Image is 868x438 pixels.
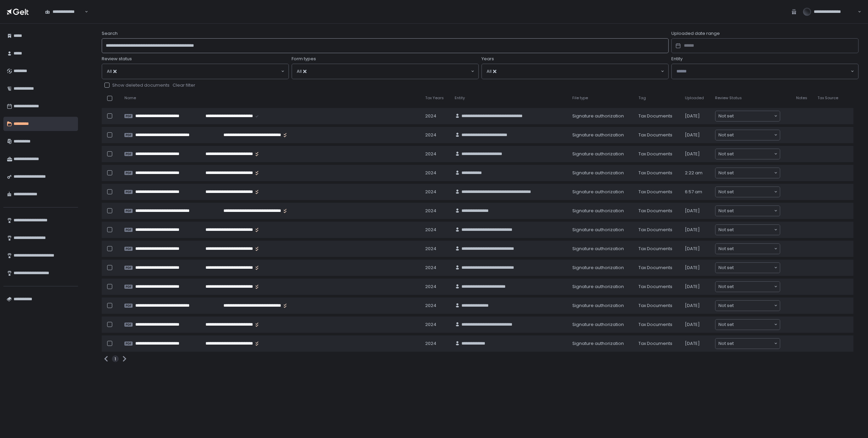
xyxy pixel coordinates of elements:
[734,264,773,271] input: Search for option
[107,68,123,75] span: All
[734,207,773,214] input: Search for option
[671,38,859,53] input: Datepicker input
[715,320,780,330] div: Search for option
[102,56,132,62] span: Review status
[715,149,780,159] div: Search for option
[676,68,850,75] input: Search for option
[718,283,734,290] span: Not set
[303,70,307,73] button: Deselect All
[817,95,838,101] span: Tax Source
[734,113,773,119] input: Search for option
[685,227,700,233] span: [DATE]
[715,244,780,254] div: Search for option
[172,82,196,89] button: Clear filter
[572,95,588,101] span: File type
[734,302,773,309] input: Search for option
[482,64,668,79] div: Search for option
[685,341,700,347] span: [DATE]
[292,56,316,62] span: Form types
[734,226,773,233] input: Search for option
[718,207,734,214] span: Not set
[113,70,117,73] button: Deselect All
[734,245,773,252] input: Search for option
[685,151,700,157] span: [DATE]
[715,95,742,101] span: Review Status
[685,265,700,271] span: [DATE]
[671,56,683,62] span: Entity
[503,68,660,75] input: Search for option
[638,95,646,101] span: Tag
[718,132,734,138] span: Not set
[715,111,780,121] div: Search for option
[685,189,702,195] span: 6:57 am
[715,187,780,197] div: Search for option
[124,95,136,101] span: Name
[685,322,700,328] span: [DATE]
[718,264,734,271] span: Not set
[715,301,780,311] div: Search for option
[102,64,289,79] div: Search for option
[718,340,734,347] span: Not set
[41,5,88,19] div: Search for option
[715,168,780,178] div: Search for option
[112,355,119,362] div: 1
[715,225,780,235] div: Search for option
[313,68,470,75] input: Search for option
[715,263,780,273] div: Search for option
[123,68,280,75] input: Search for option
[487,68,503,75] span: All
[718,302,734,309] span: Not set
[493,70,496,73] button: Deselect All
[734,132,773,138] input: Search for option
[715,338,780,349] div: Search for option
[685,132,700,138] span: [DATE]
[718,189,734,195] span: Not set
[297,68,313,75] span: All
[455,95,465,101] span: Entity
[718,226,734,233] span: Not set
[715,282,780,292] div: Search for option
[685,208,700,214] span: [DATE]
[718,245,734,252] span: Not set
[718,151,734,157] span: Not set
[734,151,773,157] input: Search for option
[734,321,773,328] input: Search for option
[685,303,700,309] span: [DATE]
[734,170,773,176] input: Search for option
[718,321,734,328] span: Not set
[734,340,773,347] input: Search for option
[425,95,444,101] span: Tax Years
[292,64,478,79] div: Search for option
[685,246,700,252] span: [DATE]
[734,189,773,195] input: Search for option
[685,95,704,101] span: Uploaded
[796,95,807,101] span: Notes
[734,283,773,290] input: Search for option
[672,64,858,79] div: Search for option
[102,30,118,37] span: Search
[718,113,734,119] span: Not set
[685,113,700,119] span: [DATE]
[718,170,734,176] span: Not set
[715,206,780,216] div: Search for option
[715,130,780,140] div: Search for option
[685,170,703,176] span: 2:22 am
[481,56,494,62] span: Years
[671,30,720,37] span: Uploaded date range
[685,284,700,290] span: [DATE]
[173,82,195,88] div: Clear filter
